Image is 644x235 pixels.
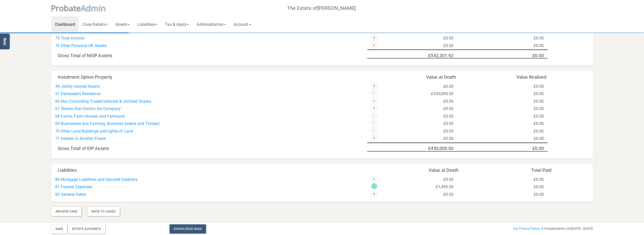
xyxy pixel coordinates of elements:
div: 0 [371,105,377,111]
h5: Instalment Option Property [54,75,370,80]
h5: Value at Death [370,75,460,80]
button: Save [51,224,67,233]
div: £0.00 [457,135,548,143]
div: Estate Accounts [68,224,105,233]
div: £0.00 [457,42,548,50]
div: 1 [371,183,377,189]
a: 68 Farms, Farm Houses and Farmland [55,114,124,119]
a: 82 General Debts [55,192,86,197]
a: Account [230,16,255,32]
h5: £0.00 [457,146,548,152]
h5: £0.00 [457,53,548,59]
div: £0.00 [457,105,548,113]
a: Assets [112,16,134,32]
div: 1 [371,120,377,126]
div: £0.00 [457,90,548,98]
h5: Liabilities [54,168,370,173]
a: 76 Other Personal UK Assets [55,43,107,48]
div: £0.00 [367,34,458,42]
a: 67 Shares that Control the Company [55,106,121,111]
div: 0 [371,135,377,141]
div: £0.00 [367,135,458,143]
div: 1 [371,127,377,134]
div: 0 [371,34,377,41]
div: £0.00 [367,113,458,120]
div: £0.00 [457,113,548,120]
a: Case Details [79,16,111,32]
a: Liabilities [134,16,161,32]
div: £0.00 [457,191,548,198]
a: 69 Businesses (inc Farming, Business Assets and Timber) [55,121,160,126]
h5: Value at Death [372,168,463,173]
div: 1 [371,90,377,96]
a: 81 Funeral Expenses [55,184,93,189]
a: Knowledge Base [170,224,206,233]
span: dmin [86,3,106,13]
div: £0.00 [457,127,548,135]
div: £0.00 [457,98,548,105]
a: Tax & Apply [161,16,193,32]
div: £0.00 [367,176,458,183]
h5: £450,000.00 [367,146,458,152]
h5: Total Paid [465,168,555,173]
div: £0.00 [457,176,548,183]
h5: Gross Total of NIOP Assets [54,53,370,58]
div: Archive Case [51,207,81,216]
div: Back To Cases [88,207,120,216]
div: - © ProbateAdmin Ltd [DATE] - [DATE] [413,226,596,232]
span: robate [56,3,81,13]
a: 71 Interest in Another Estate [55,136,106,141]
a: Administration [193,16,230,32]
h5: £542,301.92 [367,53,458,59]
div: £0.00 [367,83,458,90]
div: £0.00 [367,42,458,50]
div: 0 [371,42,377,48]
span: A [81,3,106,13]
div: £0.00 [367,105,458,113]
div: 1 [371,113,377,119]
div: £0.00 [367,191,458,198]
h5: Gross Total of IOP Assets [54,146,370,151]
div: 0 [371,191,377,197]
a: 51 Deceased's Residence [55,91,100,96]
a: 70 Other Land Buildings and rights of Land [55,129,133,134]
a: 49 Jointly Owned Assets [55,84,100,89]
div: £0.00 [457,34,548,42]
a: 75 Trust Income [55,36,85,40]
h5: Value Realised [460,75,550,80]
div: £0.00 [457,183,548,191]
div: £0.00 [367,98,458,105]
a: 80 Mortgage Liabilities and Secured Creditors [55,177,138,182]
div: £0.00 [457,120,548,127]
div: 0 [371,176,377,182]
div: £450,000.00 [367,90,458,98]
a: 66 Non Controlling Traded Unlisted & Unlisted Shares [55,99,151,104]
div: £1,495.00 [367,183,458,191]
div: £0.00 [457,83,548,90]
div: 0 [371,98,377,104]
span: P [51,3,81,13]
div: £0.00 [367,127,458,135]
a: Our Privacy Policy [513,227,539,230]
div: £0.00 [367,120,458,127]
a: Dashboard [51,16,79,32]
div: 0 [371,83,377,89]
